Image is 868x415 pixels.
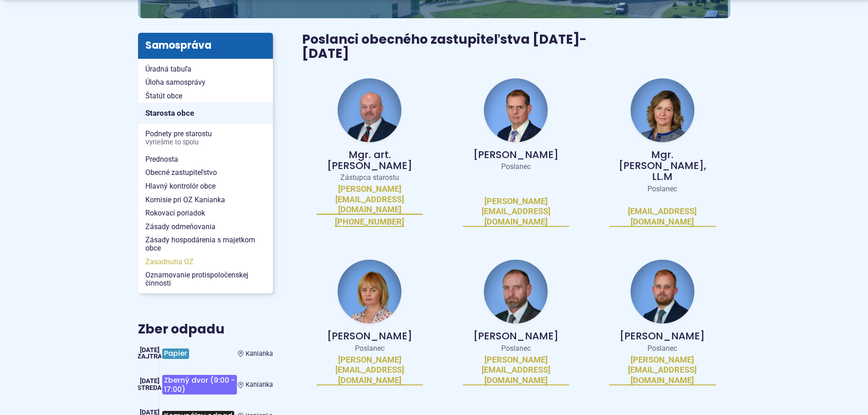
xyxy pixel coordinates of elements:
[317,344,423,353] p: Poslanec
[145,193,266,207] span: Komisie pri OZ Kanianka
[138,323,273,337] h3: Zber odpadu
[609,355,715,386] a: [PERSON_NAME][EMAIL_ADDRESS][DOMAIN_NAME]
[162,375,237,395] span: Zberný dvor (9:00 - 17:00)
[317,149,423,171] p: Mgr. art. [PERSON_NAME]
[138,193,273,207] a: Komisie pri OZ Kanianka
[463,149,569,160] p: [PERSON_NAME]
[138,343,273,364] a: Papier Kanianka [DATE] Zajtra
[317,173,423,182] p: Zástupca starostu
[609,184,715,194] p: Poslanec
[138,255,273,269] a: Zasadnutia OZ
[463,196,569,227] a: [PERSON_NAME][EMAIL_ADDRESS][DOMAIN_NAME]
[317,331,423,342] p: [PERSON_NAME]
[484,260,548,323] img: fotka - Peter Hraňo
[145,233,266,255] span: Zásady hospodárenia s majetkom obce
[145,62,266,76] span: Úradná tabuľa
[145,206,266,220] span: Rokovací poriadok
[138,206,273,220] a: Rokovací poriadok
[338,260,401,323] img: fotka - Miroslava Hollá
[631,260,694,323] img: fotka - Michal Kollár
[145,220,266,234] span: Zásady odmeňovania
[631,78,694,142] img: fotka - Andrea Filt
[246,381,273,389] span: Kanianka
[463,344,569,353] p: Poslanec
[138,89,273,103] a: Štatút obce
[145,166,266,179] span: Obecné zastupiteľstvo
[138,179,273,193] a: Hlavný kontrolór obce
[138,220,273,234] a: Zásady odmeňovania
[138,371,273,398] a: Zberný dvor (9:00 - 17:00) Kanianka [DATE] streda
[145,76,266,89] span: Úloha samosprávy
[137,384,162,392] span: streda
[145,127,266,149] span: Podnety pre starostu
[138,127,273,149] a: Podnety pre starostuVyriešme to spolu
[145,106,266,120] span: Starosta obce
[138,166,273,179] a: Obecné zastupiteľstvo
[162,348,189,359] span: Papier
[145,139,266,146] span: Vyriešme to spolu
[145,89,266,103] span: Štatút obce
[138,153,273,166] a: Prednosta
[145,153,266,166] span: Prednosta
[463,162,569,171] p: Poslanec
[138,102,273,123] a: Starosta obce
[302,31,586,62] span: Poslanci obecného zastupiteľstva [DATE]-[DATE]
[609,206,715,227] a: [EMAIL_ADDRESS][DOMAIN_NAME]
[137,353,162,360] span: Zajtra
[609,149,715,183] p: Mgr. [PERSON_NAME], LL.M
[138,76,273,89] a: Úloha samosprávy
[145,268,266,290] span: Oznamovanie protispoločenskej činnosti
[138,62,273,76] a: Úradná tabuľa
[145,255,266,269] span: Zasadnutia OZ
[140,377,159,385] span: [DATE]
[138,268,273,290] a: Oznamovanie protispoločenskej činnosti
[609,331,715,342] p: [PERSON_NAME]
[145,179,266,193] span: Hlavný kontrolór obce
[317,355,423,386] a: [PERSON_NAME][EMAIL_ADDRESS][DOMAIN_NAME]
[484,78,548,142] img: fotka - Andrej Baláž
[138,233,273,255] a: Zásady hospodárenia s majetkom obce
[317,184,423,215] a: [PERSON_NAME][EMAIL_ADDRESS][DOMAIN_NAME]
[463,355,569,386] a: [PERSON_NAME][EMAIL_ADDRESS][DOMAIN_NAME]
[463,331,569,342] p: [PERSON_NAME]
[140,346,159,354] span: [DATE]
[246,350,273,358] span: Kanianka
[338,78,401,142] img: fotka - Jozef Baláž
[138,33,273,58] h3: Samospráva
[609,344,715,353] p: Poslanec
[335,217,404,227] a: [PHONE_NUMBER]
